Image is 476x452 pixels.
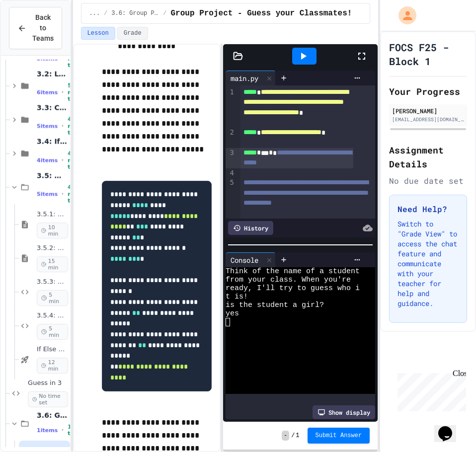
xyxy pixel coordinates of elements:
[62,122,64,130] span: •
[62,426,64,434] span: •
[37,171,68,180] span: 3.5: More than Two Choices
[389,175,467,187] div: No due date set
[37,324,68,340] span: 5 min
[226,284,360,293] span: ready, I'll try to guess who i
[226,293,248,301] span: t is!
[68,82,82,102] span: 58 min total
[226,168,236,178] div: 4
[316,432,362,440] span: Submit Answer
[68,184,82,204] span: 47 min total
[37,427,58,434] span: 1 items
[226,128,236,148] div: 2
[313,405,375,419] div: Show display
[37,89,58,96] span: 6 items
[68,116,82,136] span: 47 min total
[32,12,54,44] span: Back to Teams
[37,70,68,78] span: 3.2: Logical Operators
[68,150,82,170] span: 48 min total
[397,219,459,308] p: Switch to "Grade View" to access the chat feature and communicate with your teacher for help and ...
[296,432,299,440] span: 1
[37,210,68,219] span: 3.5.1: More than Two Choices
[37,244,68,252] span: 3.5.2: Review - More than Two Choices
[68,424,82,437] span: 1h total
[226,73,263,83] div: main.py
[104,9,107,17] span: /
[37,256,68,272] span: 15 min
[291,432,295,440] span: /
[37,311,68,320] span: 3.5.4: Admission Fee
[388,4,419,27] div: My Account
[394,369,466,411] iframe: chat widget
[62,156,64,164] span: •
[89,9,100,17] span: ...
[282,431,289,441] span: -
[81,27,115,40] button: Lesson
[37,358,68,374] span: 12 min
[37,123,58,130] span: 5 items
[397,203,459,215] h3: Need Help?
[111,9,159,17] span: 3.6: Group Project - Guess your Classmates!
[62,190,64,198] span: •
[226,148,236,168] div: 3
[226,301,324,309] span: is the student a girl?
[226,276,351,284] span: from your class. When you're
[4,4,69,63] div: Chat with us now!Close
[392,116,464,123] div: [EMAIL_ADDRESS][DOMAIN_NAME]
[226,309,239,318] span: yes
[392,106,464,115] div: [PERSON_NAME]
[37,278,68,286] span: 3.5.3: Choosing Lunch
[37,345,68,354] span: If Else statements
[28,379,68,387] span: Guess in 3
[37,223,68,238] span: 10 min
[434,412,466,442] iframe: chat widget
[389,84,467,98] h2: Your Progress
[389,40,467,68] h1: FOCS F25 - Block 1
[62,88,64,96] span: •
[226,267,360,276] span: Think of the name of a student
[389,143,467,171] h2: Assignment Details
[37,290,68,306] span: 5 min
[37,137,68,146] span: 3.4: If Statements
[37,157,58,163] span: 4 items
[117,27,148,40] button: Grade
[163,9,166,17] span: /
[226,178,236,228] div: 5
[37,191,58,197] span: 5 items
[226,255,263,265] div: Console
[226,87,236,128] div: 1
[37,103,68,112] span: 3.3: Comparison Operators
[228,221,273,235] div: History
[28,391,68,407] span: No time set
[171,7,352,19] span: Group Project - Guess your Classmates!
[37,411,68,420] span: 3.6: Group Project - Guess your Classmates!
